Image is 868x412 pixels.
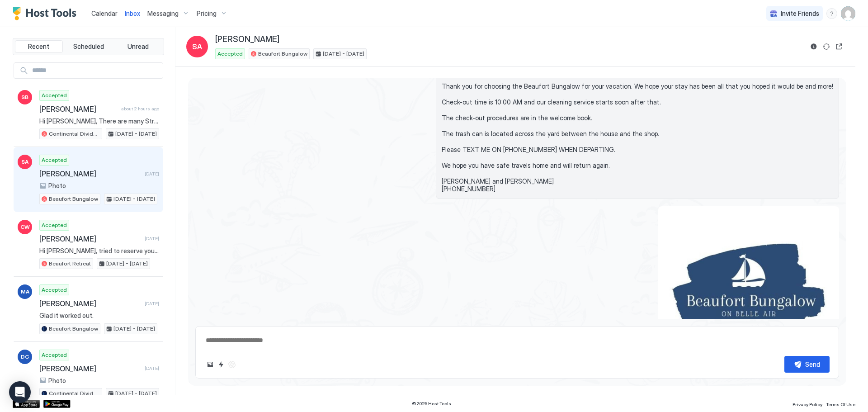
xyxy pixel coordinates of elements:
button: Reservation information [808,41,819,52]
span: SA [192,41,202,52]
span: Beaufort Bungalow [258,50,307,58]
span: Continental Divide Retreat [49,389,100,398]
button: Sync reservation [821,41,832,52]
button: Unread [114,40,162,53]
span: Privacy Policy [793,402,822,407]
span: Beaufort Bungalow [49,195,98,203]
span: [DATE] [145,301,159,307]
a: Calendar [91,9,118,18]
span: Invite Friends [781,9,819,18]
span: Accepted [42,91,67,99]
button: Recent [15,40,63,53]
span: Photo [48,377,66,385]
span: [DATE] [145,365,159,371]
span: Accepted [42,156,67,164]
span: Accepted [42,351,67,359]
button: Scheduled [65,40,113,53]
span: Continental Divide Retreat [49,130,100,138]
span: [DATE] - [DATE] [106,260,148,268]
span: Scheduled [73,43,104,51]
button: Quick reply [216,359,226,370]
span: Beaufort Retreat [49,260,91,268]
span: Hi [PERSON_NAME], Thank you for choosing the Beaufort Bungalow for your vacation. We hope your st... [442,66,833,193]
span: [DATE] - [DATE] [115,130,157,138]
span: [PERSON_NAME] [39,169,141,178]
a: Host Tools Logo [13,7,80,20]
span: Pricing [197,9,217,18]
span: [DATE] [145,236,159,242]
div: User profile [841,6,855,21]
span: Glad it worked out. [39,312,159,320]
span: [DATE] - [DATE] [113,325,155,333]
button: Send [784,356,830,373]
div: View image [658,206,839,387]
a: Privacy Policy [793,399,822,408]
a: App Store [13,400,40,408]
a: Inbox [125,9,140,18]
span: Inbox [125,9,140,17]
span: [DATE] - [DATE] [115,389,157,398]
div: menu [826,8,837,19]
span: [PERSON_NAME] [215,34,279,45]
span: MA [21,288,29,296]
button: Upload image [205,359,216,370]
span: [DATE] - [DATE] [323,50,364,58]
span: [PERSON_NAME] [39,104,118,114]
button: Open reservation [834,41,844,52]
span: Calendar [91,9,118,17]
span: Beaufort Bungalow [49,325,98,333]
span: Photo [48,182,66,190]
input: Input Field [28,63,163,78]
span: [DATE] - [DATE] [113,195,155,203]
span: SB [21,93,28,101]
span: Accepted [217,50,243,58]
span: Accepted [42,221,67,229]
span: © 2025 Host Tools [412,401,451,407]
span: DC [21,353,29,361]
span: Hi [PERSON_NAME], There are many Streaming Services available. You should bring access informatio... [39,117,159,125]
span: [DATE] [145,171,159,177]
span: Messaging [147,9,179,18]
span: about 2 hours ago [121,106,159,112]
span: Terms Of Use [826,402,855,407]
span: [PERSON_NAME] [39,299,141,308]
div: tab-group [13,38,164,55]
span: Accepted [42,286,67,294]
div: Open Intercom Messenger [9,381,31,403]
a: Google Play Store [43,400,71,408]
span: [PERSON_NAME] [39,234,141,243]
span: [PERSON_NAME] [39,364,141,373]
span: Hi [PERSON_NAME], tried to reserve your condo in [GEOGRAPHIC_DATA], but the price keeps changing ... [39,247,159,255]
span: SA [21,158,28,166]
span: CW [20,223,30,231]
span: Recent [28,43,49,51]
div: Send [805,360,820,369]
span: Unread [127,43,149,51]
a: Terms Of Use [826,399,855,408]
